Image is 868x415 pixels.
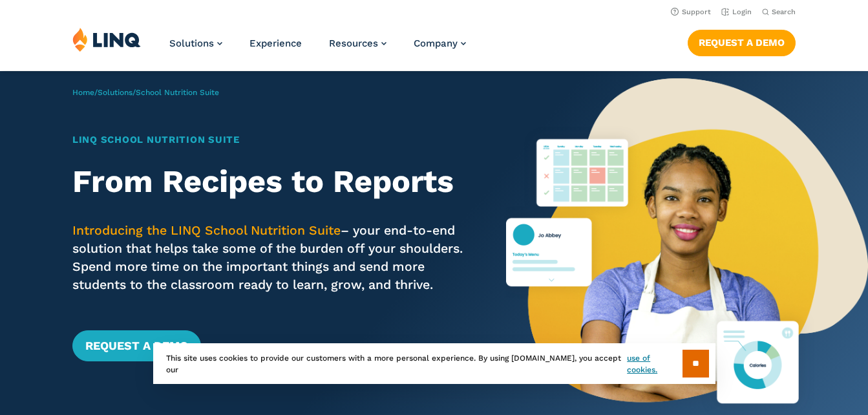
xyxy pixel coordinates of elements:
[72,223,341,238] span: Introducing the LINQ School Nutrition Suite
[136,88,219,97] span: School Nutrition Suite
[688,30,796,56] a: Request a Demo
[329,37,386,49] a: Resources
[72,27,141,52] img: LINQ | K‑12 Software
[414,37,466,49] a: Company
[329,37,378,49] span: Resources
[72,88,94,97] a: Home
[249,37,302,49] a: Experience
[169,37,214,49] span: Solutions
[762,7,796,17] button: Open Search Bar
[72,222,471,294] p: – your end-to-end solution that helps take some of the burden off your shoulders. Spend more time...
[772,8,796,16] span: Search
[98,88,132,97] a: Solutions
[153,343,715,384] div: This site uses cookies to provide our customers with a more personal experience. By using [DOMAIN...
[169,27,466,70] nav: Primary Navigation
[72,133,471,147] h1: LINQ School Nutrition Suite
[169,37,222,49] a: Solutions
[721,8,752,16] a: Login
[72,330,201,361] a: Request a Demo
[72,88,219,97] span: / /
[627,352,682,376] a: use of cookies.
[671,8,711,16] a: Support
[688,27,796,56] nav: Button Navigation
[414,37,458,49] span: Company
[72,164,471,200] h2: From Recipes to Reports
